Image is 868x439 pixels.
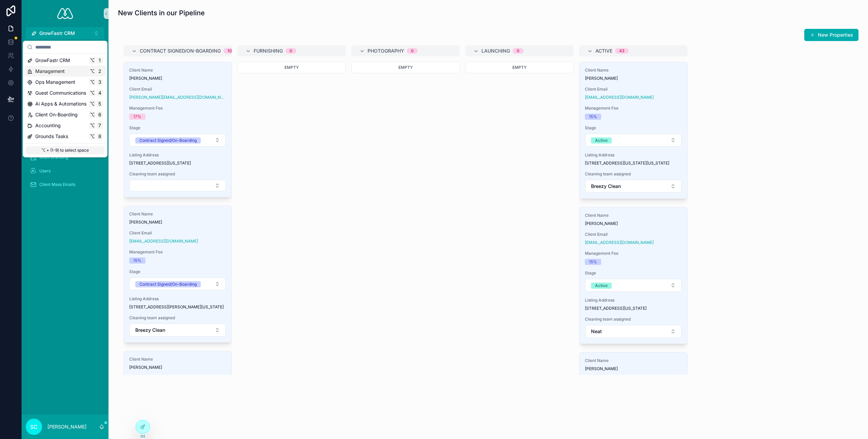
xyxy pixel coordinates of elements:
span: Client Email [129,230,226,236]
span: Client Email [585,87,682,92]
div: Contract Signed/On-Boarding [139,281,197,287]
span: Breezy Clean [591,183,621,190]
div: 15% [589,114,597,120]
span: Cleaning team assigned [129,315,226,321]
button: Select Button [130,324,226,337]
span: Misfit Branding [39,155,68,160]
div: 0 [290,48,292,54]
div: 17% [133,114,141,120]
span: Client Name [585,68,682,73]
span: Photography [368,47,404,54]
span: [PERSON_NAME] [585,76,682,81]
span: Contract Signed/On-Boarding [140,47,221,54]
span: Empty [398,65,413,70]
div: 0 [517,48,519,54]
span: 3 [97,79,102,85]
span: Stage [585,270,682,276]
p: [PERSON_NAME] [47,423,86,430]
div: Suggestions [23,54,107,143]
span: Guest Communications [35,90,86,96]
span: Management Fee [129,106,226,111]
span: Empty [512,65,527,70]
span: Ai Apps & Automations [35,100,86,107]
p: ⌥ + (1-9) to select space [26,146,104,154]
div: Active [595,137,608,144]
span: ⌥ [90,101,95,107]
span: Client Email [585,232,682,237]
span: Listing Address [129,152,226,158]
span: Active [595,47,612,54]
span: Neat [591,328,602,335]
a: [EMAIL_ADDRESS][DOMAIN_NAME] [129,238,198,244]
span: Client Name [585,213,682,218]
span: Empty [284,65,299,70]
span: ⌥ [90,58,95,63]
span: [PERSON_NAME] [129,76,226,81]
span: GrowFastr CRM [39,30,75,37]
button: Select Button [130,278,226,290]
span: Client Name [129,211,226,217]
span: SC [30,423,38,431]
span: 1 [97,58,102,63]
div: 0 [411,48,414,54]
span: [PERSON_NAME] [129,365,226,370]
span: ⌥ [90,112,95,117]
span: Cleaning team assigned [129,171,226,177]
span: Stage [129,269,226,274]
a: Client Name[PERSON_NAME]Client Email[EMAIL_ADDRESS][DOMAIN_NAME]Management Fee15%StageSelect Butt... [123,206,232,343]
span: Grounds Tasks [35,133,68,140]
span: Management [35,68,65,75]
a: Misfit Branding [26,151,104,164]
a: Client Name[PERSON_NAME]Client Email[PERSON_NAME][EMAIL_ADDRESS][DOMAIN_NAME]Management Fee17%Sta... [123,62,232,197]
span: Breezy Clean [135,327,165,333]
a: Client Name[PERSON_NAME]Client Email[EMAIL_ADDRESS][DOMAIN_NAME]Management Fee15%StageSelect Butt... [579,62,688,199]
span: Management Fee [585,251,682,256]
span: GrowFastr CRM [35,57,70,64]
span: Client Name [585,358,682,363]
button: New Properties [804,29,859,41]
div: 15% [589,259,597,265]
a: [EMAIL_ADDRESS][DOMAIN_NAME] [585,240,654,245]
span: Client On-Boarding [35,111,78,118]
button: Select Button [130,180,226,191]
span: ⌥ [90,90,95,96]
a: [EMAIL_ADDRESS][DOMAIN_NAME] [585,95,654,100]
button: Select Button [26,27,104,39]
span: Stage [129,125,226,131]
span: Client Name [129,68,226,73]
span: Cleaning team assigned [585,317,682,322]
button: Select Button [585,180,682,193]
span: [STREET_ADDRESS][US_STATE] [585,306,682,311]
a: Client Mass Emails [26,178,104,191]
span: Listing Address [585,152,682,158]
span: ⌥ [90,69,95,74]
span: Client Email [129,87,226,92]
span: Client Mass Emails [39,182,75,187]
span: [STREET_ADDRESS][PERSON_NAME][US_STATE] [129,304,226,310]
span: [PERSON_NAME] [585,221,682,226]
span: ⌥ [90,123,95,128]
span: Accounting [35,122,61,129]
span: 7 [97,123,102,128]
button: Select Button [585,279,682,292]
span: [STREET_ADDRESS][US_STATE] [129,160,226,166]
span: Ops Management [35,79,75,85]
a: [PERSON_NAME][EMAIL_ADDRESS][DOMAIN_NAME] [129,95,226,100]
div: 15% [133,257,141,264]
span: Launching [481,47,510,54]
div: 10 [228,48,232,54]
span: Listing Address [585,298,682,303]
span: Client Name [129,357,226,362]
span: 5 [97,101,102,107]
h1: New Clients in our Pipeline [118,8,205,18]
span: Management Fee [129,249,226,255]
div: Active [595,283,608,289]
span: Furnishing [254,47,283,54]
button: Select Button [130,134,226,147]
span: 8 [97,134,102,139]
span: ⌥ [90,134,95,139]
span: [PERSON_NAME] [129,220,226,225]
span: [PERSON_NAME] [585,366,682,371]
span: Stage [585,125,682,131]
